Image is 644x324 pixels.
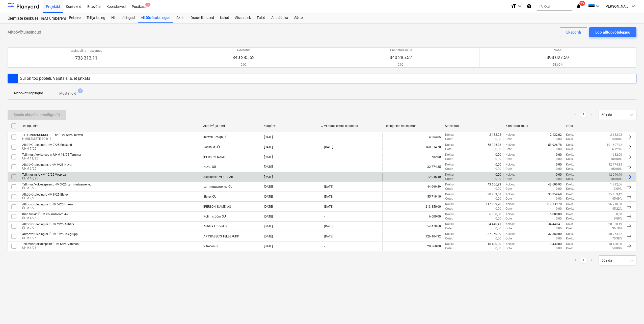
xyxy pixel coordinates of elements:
[232,63,255,67] p: 0,00
[505,133,515,137] p: Kokku :
[608,202,622,206] p: 96 710,30
[612,137,622,141] p: 50,00%
[84,13,108,23] div: Tellija leping
[505,143,515,147] p: Kokku :
[495,163,501,167] p: 0,00
[488,182,501,187] p: 43 606,93
[203,175,233,179] div: Aktsiaselts VEEPISAR
[203,195,216,198] div: Eletex OÜ
[22,133,83,137] div: TELLIMUS/KOKKULEPE nr ÜHM 5/25 Inkwell
[579,1,585,6] span: 25
[566,187,575,191] p: Kokku :
[505,173,515,177] p: Kokku :
[389,48,412,52] p: Kinnitatud kulud
[445,133,454,137] p: Kokku :
[566,202,575,206] p: Kokku :
[495,197,501,201] p: 0,00
[22,124,199,128] div: Lepingu nimi
[489,212,501,217] p: 6 000,00
[588,257,595,263] a: Next page
[324,185,333,188] div: [DATE]
[203,215,226,218] div: Kolimisrõõm OÜ
[566,222,575,226] p: Kokku :
[608,163,622,167] p: 32 774,35
[495,157,501,161] p: 0,00
[505,137,513,141] p: Ootel :
[22,167,72,171] p: ÜHM 9/25
[382,133,443,141] div: 4 264,05
[511,3,517,9] i: format_size
[505,242,515,246] p: Kokku :
[268,13,291,23] a: Analüütika
[264,205,273,208] div: [DATE]
[505,124,562,128] div: Kinnitatud kulud
[8,16,60,21] div: Ülemiste keskuse H&M ümberehitustööd [HMÜLEMISTE]
[145,3,150,7] span: 3
[614,187,622,191] p: 3,09%
[203,185,232,188] div: Lammutusmehed OÜ
[445,197,453,201] p: Ootel :
[22,137,83,141] p: HMÜLEMISTE-SO-018
[445,212,454,217] p: Kokku :
[505,187,513,191] p: Ootel :
[505,167,513,171] p: Ootel :
[8,29,41,35] span: Alltöövõtulepingud
[608,222,622,226] p: 20 038,19
[22,236,78,240] p: ÜHM 1/25
[382,222,443,231] div: 54 478,60
[445,246,453,251] p: Ootel :
[489,133,501,137] p: 2 132,02
[505,236,513,241] p: Ootel :
[324,155,325,159] div: -
[445,182,454,187] p: Kokku :
[580,112,586,118] a: Page 1 is your current page
[59,91,76,96] p: Mustandid
[550,133,562,137] p: 2 132,02
[66,13,84,23] div: Eelarve
[505,226,513,231] p: Ootel :
[445,192,454,197] p: Kokku :
[324,245,325,248] div: -
[572,257,578,263] a: Previous page
[108,13,138,23] div: Hinnapäringud
[389,55,412,61] p: 340 285,52
[527,3,532,9] i: Abikeskus
[495,187,501,191] p: 0,00
[548,182,562,187] p: 43 606,93
[566,147,575,151] p: Kokku :
[608,173,622,177] p: 12 046,40
[389,63,412,67] p: 0,00
[566,207,575,211] p: Kokku :
[566,153,575,157] p: Kokku :
[264,165,273,169] div: [DATE]
[566,236,575,241] p: Kokku :
[264,235,273,238] div: [DATE]
[566,212,575,217] p: Kokku :
[566,177,575,181] p: Kokku :
[445,124,501,128] div: Akteeritud
[608,232,622,236] p: 88 754,32
[254,13,268,23] div: Failid
[505,197,513,201] p: Ootel :
[566,133,575,137] p: Kokku :
[22,147,72,151] p: ÜHM 7/25
[445,167,453,171] p: Ootel :
[556,246,562,251] p: 0,00
[505,177,513,181] p: Ootel :
[324,235,333,238] div: [DATE]
[505,147,513,151] p: Ootel :
[263,124,320,128] div: Kuupäev
[203,225,229,228] div: Antifire Eritööd OÜ
[495,147,501,151] p: 0,00
[566,232,575,236] p: Kokku :
[546,202,562,206] p: 117 139,70
[138,13,173,23] div: Alltöövõtulepingud
[495,207,501,211] p: 0,00
[324,135,325,139] div: -
[264,155,273,159] div: [DATE]
[22,226,74,230] p: ÜHM 2/25
[566,246,575,251] p: Kokku :
[608,192,622,197] p: 25 459,42
[488,143,501,147] p: 58 926,78
[22,176,67,181] p: ÜHM 10/25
